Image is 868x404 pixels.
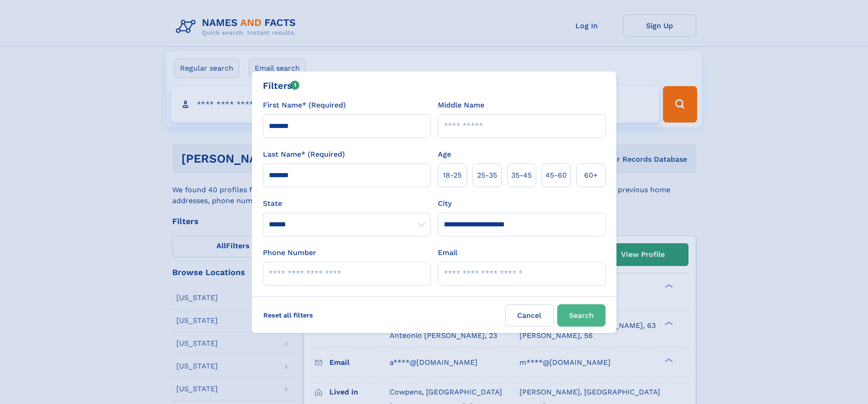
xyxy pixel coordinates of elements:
[557,304,606,327] button: Search
[438,247,457,258] label: Email
[584,170,598,181] span: 60+
[443,170,462,181] span: 18‑25
[263,247,316,258] label: Phone Number
[263,198,431,209] label: State
[477,170,497,181] span: 25‑35
[263,79,300,92] div: Filters
[438,149,451,160] label: Age
[505,304,554,327] label: Cancel
[438,100,484,111] label: Middle Name
[257,304,319,326] label: Reset all filters
[263,100,346,111] label: First Name* (Required)
[263,149,345,160] label: Last Name* (Required)
[545,170,567,181] span: 45‑60
[438,198,452,209] label: City
[511,170,532,181] span: 35‑45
